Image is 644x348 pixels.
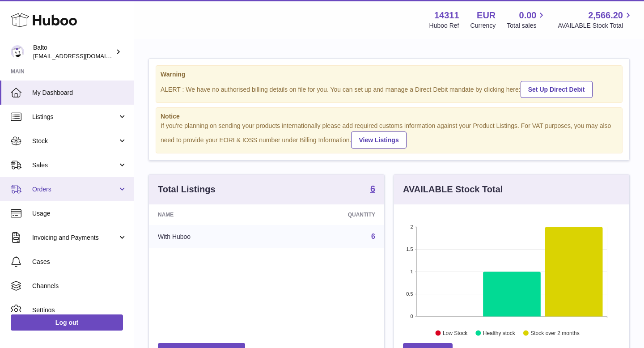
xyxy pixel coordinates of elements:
[273,204,384,225] th: Quantity
[483,330,516,336] text: Healthy stock
[32,113,118,121] span: Listings
[429,21,459,30] div: Huboo Ref
[32,282,127,290] span: Channels
[370,184,375,193] strong: 6
[403,183,503,195] h3: AVAILABLE Stock Total
[33,43,114,60] div: Balto
[161,112,618,121] strong: Notice
[588,9,623,21] span: 2,566.20
[521,81,593,98] a: Set Up Direct Debit
[149,204,273,225] th: Name
[371,233,375,240] a: 6
[149,225,273,248] td: With Huboo
[11,45,24,59] img: softiontesting@gmail.com
[443,330,468,336] text: Low Stock
[11,314,123,331] a: Log out
[507,21,547,30] span: Total sales
[558,9,633,30] a: 2,566.20 AVAILABLE Stock Total
[558,21,633,30] span: AVAILABLE Stock Total
[161,122,618,149] div: If you're planning on sending your products internationally please add required customs informati...
[32,306,127,314] span: Settings
[434,9,459,21] strong: 14311
[470,21,496,30] div: Currency
[161,70,618,79] strong: Warning
[370,184,375,195] a: 6
[32,161,118,170] span: Sales
[519,9,537,21] span: 0.00
[410,314,413,319] text: 0
[477,9,496,21] strong: EUR
[161,80,618,98] div: ALERT : We have no authorised billing details on file for you. You can set up and manage a Direct...
[32,89,127,97] span: My Dashboard
[410,224,413,229] text: 2
[530,330,579,336] text: Stock over 2 months
[351,132,406,149] a: View Listings
[32,233,118,242] span: Invoicing and Payments
[158,183,216,195] h3: Total Listings
[406,246,413,252] text: 1.5
[406,291,413,297] text: 0.5
[410,269,413,274] text: 1
[32,258,127,266] span: Cases
[507,9,547,30] a: 0.00 Total sales
[33,52,131,59] span: [EMAIL_ADDRESS][DOMAIN_NAME]
[32,137,118,145] span: Stock
[32,209,127,218] span: Usage
[32,185,118,194] span: Orders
